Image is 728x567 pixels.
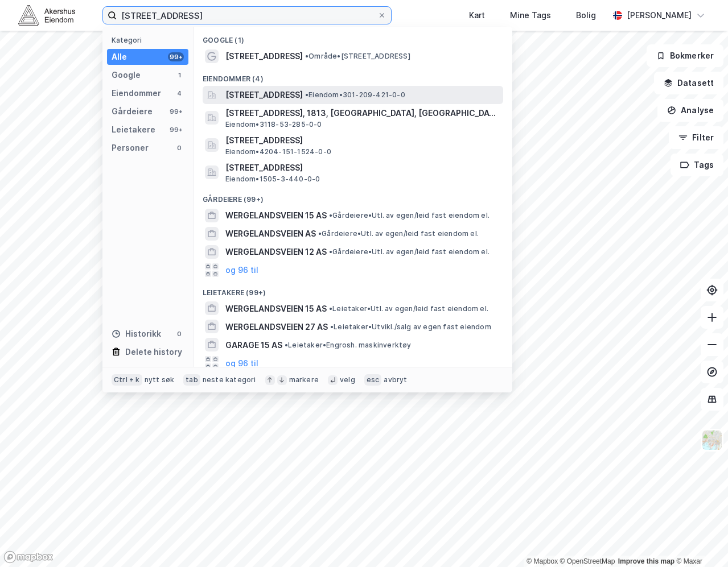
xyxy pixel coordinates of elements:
[168,125,184,134] div: 99+
[225,161,499,175] span: [STREET_ADDRESS]
[225,227,316,241] span: WERGELANDSVEIEN AS
[329,247,490,256] span: Gårdeiere • Utl. av egen/leid fast eiendom el.
[3,551,54,564] a: Mapbox homepage
[627,9,692,22] div: [PERSON_NAME]
[194,279,512,300] div: Leietakere (99+)
[329,247,332,256] span: •
[330,322,491,332] span: Leietaker • Utvikl./salg av egen fast eiendom
[194,27,512,47] div: Google (1)
[112,50,127,64] div: Alle
[671,512,728,567] div: Kontrollprogram for chat
[318,229,479,238] span: Gårdeiere • Utl. av egen/leid fast eiendom el.
[527,557,558,565] a: Mapbox
[469,9,485,22] div: Kart
[671,512,728,567] iframe: Chat Widget
[657,99,723,122] button: Analyse
[225,209,327,222] span: WERGELANDSVEIEN 15 AS
[510,9,551,22] div: Mine Tags
[305,90,309,99] span: •
[225,120,322,129] span: Eiendom • 3118-53-285-0-0
[18,5,75,25] img: akershus-eiendom-logo.9091f326c980b4bce74ccdd9f866810c.svg
[125,345,182,359] div: Delete history
[225,245,327,259] span: WERGELANDSVEIEN 12 AS
[669,126,723,149] button: Filter
[168,107,184,116] div: 99+
[225,88,303,102] span: [STREET_ADDRESS]
[618,557,674,565] a: Improve this map
[112,327,161,341] div: Historikk
[112,86,161,100] div: Eiendommer
[183,374,200,386] div: tab
[175,329,184,338] div: 0
[225,263,258,277] button: og 96 til
[364,374,382,386] div: esc
[285,341,412,350] span: Leietaker • Engrosh. maskinverktøy
[647,44,723,67] button: Bokmerker
[305,90,405,100] span: Eiendom • 301-209-421-0-0
[225,302,327,316] span: WERGELANDSVEIEN 15 AS
[145,375,175,384] div: nytt søk
[384,375,407,384] div: avbryt
[560,557,615,565] a: OpenStreetMap
[175,143,184,152] div: 0
[329,304,332,313] span: •
[654,72,723,94] button: Datasett
[225,134,499,147] span: [STREET_ADDRESS]
[112,36,188,44] div: Kategori
[330,322,334,331] span: •
[576,9,596,22] div: Bolig
[305,52,410,61] span: Område • [STREET_ADDRESS]
[112,141,149,155] div: Personer
[340,375,355,384] div: velg
[175,89,184,98] div: 4
[168,52,184,61] div: 99+
[671,154,723,176] button: Tags
[318,229,322,238] span: •
[305,52,309,60] span: •
[225,320,328,334] span: WERGELANDSVEIEN 27 AS
[225,175,320,184] span: Eiendom • 1505-3-440-0-0
[175,71,184,80] div: 1
[203,375,256,384] div: neste kategori
[225,106,499,120] span: [STREET_ADDRESS], 1813, [GEOGRAPHIC_DATA], [GEOGRAPHIC_DATA]
[329,211,490,220] span: Gårdeiere • Utl. av egen/leid fast eiendom el.
[112,105,153,118] div: Gårdeiere
[117,7,377,24] input: Søk på adresse, matrikkel, gårdeiere, leietakere eller personer
[112,123,155,136] div: Leietakere
[225,49,303,63] span: [STREET_ADDRESS]
[194,65,512,86] div: Eiendommer (4)
[329,211,332,220] span: •
[329,304,488,313] span: Leietaker • Utl. av egen/leid fast eiendom el.
[112,374,142,386] div: Ctrl + k
[701,429,723,451] img: Z
[225,338,282,352] span: GARAGE 15 AS
[112,68,141,82] div: Google
[285,341,288,349] span: •
[225,356,258,370] button: og 96 til
[289,375,319,384] div: markere
[225,147,331,156] span: Eiendom • 4204-151-1524-0-0
[194,186,512,206] div: Gårdeiere (99+)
